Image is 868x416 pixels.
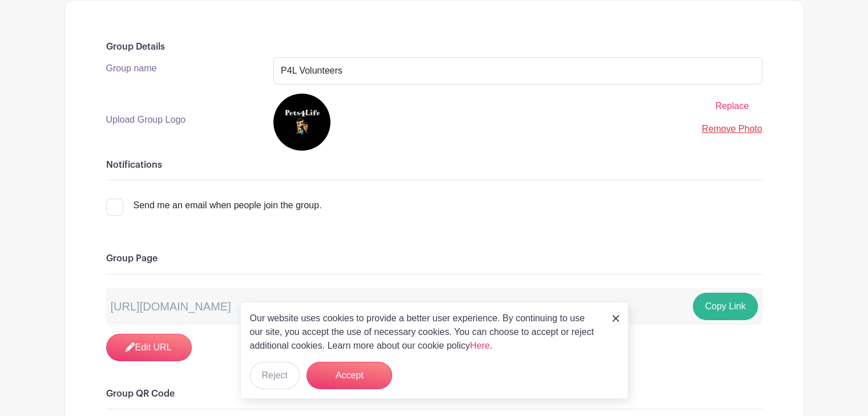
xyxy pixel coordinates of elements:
a: Edit URL [106,334,192,361]
h6: Group Page [106,253,762,264]
button: Accept [306,362,392,389]
h6: Group Details [106,42,762,52]
div: Send me an email when people join the group. [134,199,322,212]
img: close_button-5f87c8562297e5c2d7936805f587ecaba9071eb48480494691a3f1689db116b3.svg [612,315,619,322]
p: [URL][DOMAIN_NAME] [111,298,231,315]
a: Remove Photo [702,124,762,134]
label: Upload Group Logo [106,113,186,127]
button: Copy Link [693,293,757,320]
h6: Group QR Code [106,389,762,399]
span: Replace [715,101,749,111]
img: square%20black%20logo%20FB%20profile.jpg [273,94,330,151]
a: Here [470,341,490,350]
h6: Notifications [106,160,762,171]
p: Our website uses cookies to provide a better user experience. By continuing to use our site, you ... [250,312,600,353]
button: Reject [250,362,300,389]
label: Group name [106,62,157,75]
